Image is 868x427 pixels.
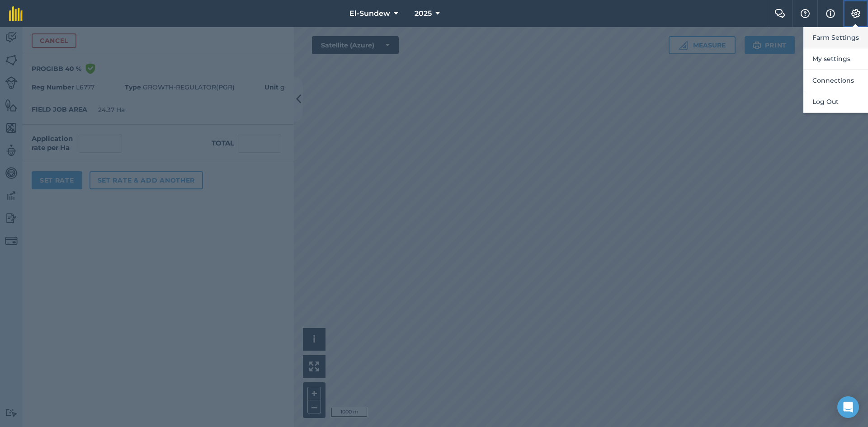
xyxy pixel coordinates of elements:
span: El-Sundew [349,8,390,19]
img: Two speech bubbles overlapping with the left bubble in the forefront [774,9,785,18]
button: My settings [803,48,868,70]
button: Log Out [803,91,868,113]
img: svg+xml;base64,PHN2ZyB4bWxucz0iaHR0cDovL3d3dy53My5vcmcvMjAwMC9zdmciIHdpZHRoPSIxNyIgaGVpZ2h0PSIxNy... [826,8,835,19]
img: fieldmargin Logo [9,6,23,21]
img: A cog icon [850,9,861,18]
button: Connections [803,70,868,91]
button: Farm Settings [803,27,868,48]
div: Open Intercom Messenger [837,396,859,418]
span: 2025 [415,8,432,19]
img: A question mark icon [800,9,811,18]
